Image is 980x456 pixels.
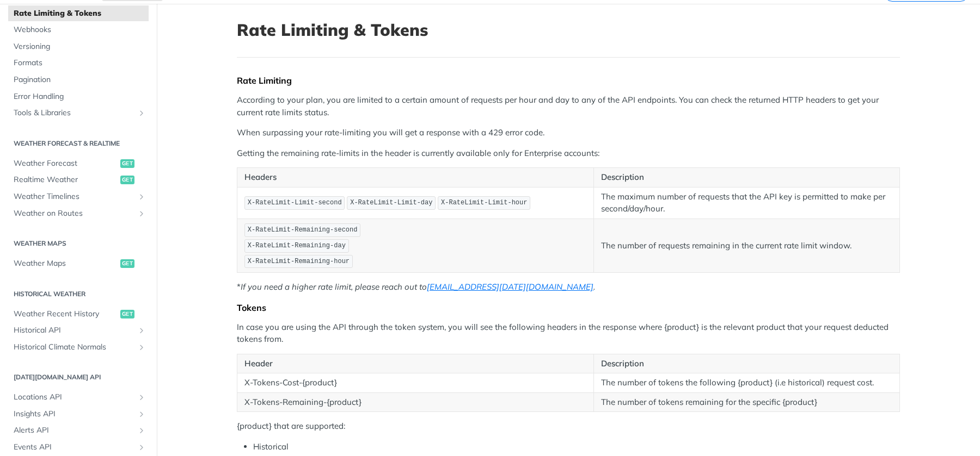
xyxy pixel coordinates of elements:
[14,392,134,403] span: Locations API
[594,354,900,373] th: Description
[137,109,146,117] button: Show subpages for Tools & Libraries
[8,406,149,422] a: Insights APIShow subpages for Insights API
[14,58,146,68] span: Formats
[137,393,146,402] button: Show subpages for Locations API
[594,373,900,393] td: The number of tokens the following {product} (i.e historical) request cost.
[14,342,134,353] span: Historical Climate Normals
[8,155,149,172] a: Weather Forecastget
[253,441,900,453] li: Historical
[237,354,594,373] th: Header
[237,20,900,40] h1: Rate Limiting & Tokens
[14,158,118,169] span: Weather Forecast
[594,392,900,412] td: The number of tokens remaining for the specific {product}
[14,41,146,52] span: Versioning
[14,108,134,118] span: Tools & Libraries
[237,302,900,313] div: Tokens
[8,439,149,455] a: Events APIShow subpages for Events API
[14,208,134,219] span: Weather on Routes
[8,322,149,339] a: Historical APIShow subpages for Historical API
[120,176,134,184] span: get
[248,199,342,207] span: X-RateLimit-Limit-second
[8,339,149,355] a: Historical Climate NormalsShow subpages for Historical Climate Normals
[427,282,593,292] a: [EMAIL_ADDRESS][DATE][DOMAIN_NAME]
[237,75,900,86] div: Rate Limiting
[14,258,118,269] span: Weather Maps
[8,139,149,148] h2: Weather Forecast & realtime
[248,258,350,265] span: X-RateLimit-Remaining-hour
[244,171,586,184] p: Headers
[237,373,594,393] td: X-Tokens-Cost-{product}
[8,72,149,88] a: Pagination
[120,310,134,318] span: get
[237,392,594,412] td: X-Tokens-Remaining-{product}
[601,191,892,215] p: The maximum number of requests that the API key is permitted to make per second/day/hour.
[120,259,134,268] span: get
[8,22,149,38] a: Webhooks
[237,94,900,118] p: According to your plan, you are limited to a certain amount of requests per hour and day to any o...
[8,255,149,272] a: Weather Mapsget
[350,199,432,207] span: X-RateLimit-Limit-day
[14,191,134,202] span: Weather Timelines
[8,205,149,222] a: Weather on RoutesShow subpages for Weather on Routes
[441,199,527,207] span: X-RateLimit-Limit-hour
[241,282,595,292] em: If you need a higher rate limit, please reach out to .
[137,426,146,435] button: Show subpages for Alerts API
[601,240,892,252] p: The number of requests remaining in the current rate limit window.
[137,209,146,218] button: Show subpages for Weather on Routes
[14,8,146,19] span: Rate Limiting & Tokens
[137,443,146,452] button: Show subpages for Events API
[8,239,149,248] h2: Weather Maps
[14,442,134,453] span: Events API
[8,5,149,22] a: Rate Limiting & Tokens
[8,189,149,205] a: Weather TimelinesShow subpages for Weather Timelines
[8,306,149,322] a: Weather Recent Historyget
[8,39,149,55] a: Versioning
[8,89,149,105] a: Error Handling
[8,422,149,439] a: Alerts APIShow subpages for Alerts API
[137,343,146,352] button: Show subpages for Historical Climate Normals
[8,372,149,382] h2: [DATE][DOMAIN_NAME] API
[248,242,346,249] span: X-RateLimit-Remaining-day
[120,159,134,168] span: get
[8,105,149,121] a: Tools & LibrariesShow subpages for Tools & Libraries
[14,91,146,102] span: Error Handling
[8,55,149,71] a: Formats
[8,289,149,299] h2: Historical Weather
[8,389,149,405] a: Locations APIShow subpages for Locations API
[14,24,146,35] span: Webhooks
[137,326,146,335] button: Show subpages for Historical API
[137,410,146,418] button: Show subpages for Insights API
[14,325,134,336] span: Historical API
[14,425,134,436] span: Alerts API
[237,127,900,139] p: When surpassing your rate-limiting you will get a response with a 429 error code.
[237,321,900,346] p: In case you are using the API through the token system, you will see the following headers in the...
[14,74,146,85] span: Pagination
[14,309,118,320] span: Weather Recent History
[14,409,134,420] span: Insights API
[237,147,900,160] p: Getting the remaining rate-limits in the header is currently available only for Enterprise accounts:
[14,174,118,185] span: Realtime Weather
[8,172,149,188] a: Realtime Weatherget
[601,171,892,184] p: Description
[248,226,358,234] span: X-RateLimit-Remaining-second
[137,192,146,201] button: Show subpages for Weather Timelines
[237,420,900,433] p: {product} that are supported:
